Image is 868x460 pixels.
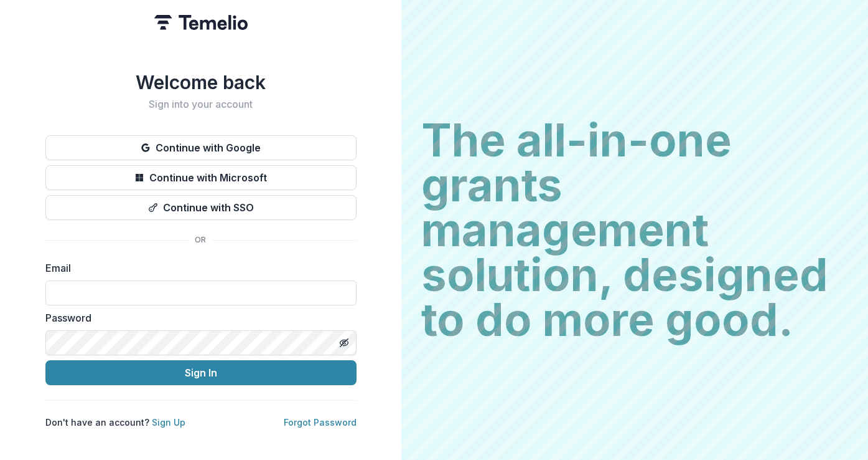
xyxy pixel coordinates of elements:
[45,261,349,276] label: Email
[152,417,185,428] a: Sign Up
[45,195,357,220] button: Continue with SSO
[45,360,357,385] button: Sign In
[45,310,349,325] label: Password
[45,98,357,110] h2: Sign into your account
[334,333,354,353] button: Toggle password visibility
[45,416,185,429] p: Don't have an account?
[284,417,357,428] a: Forgot Password
[45,135,357,160] button: Continue with Google
[45,71,357,93] h1: Welcome back
[154,15,248,30] img: Temelio
[45,165,357,190] button: Continue with Microsoft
